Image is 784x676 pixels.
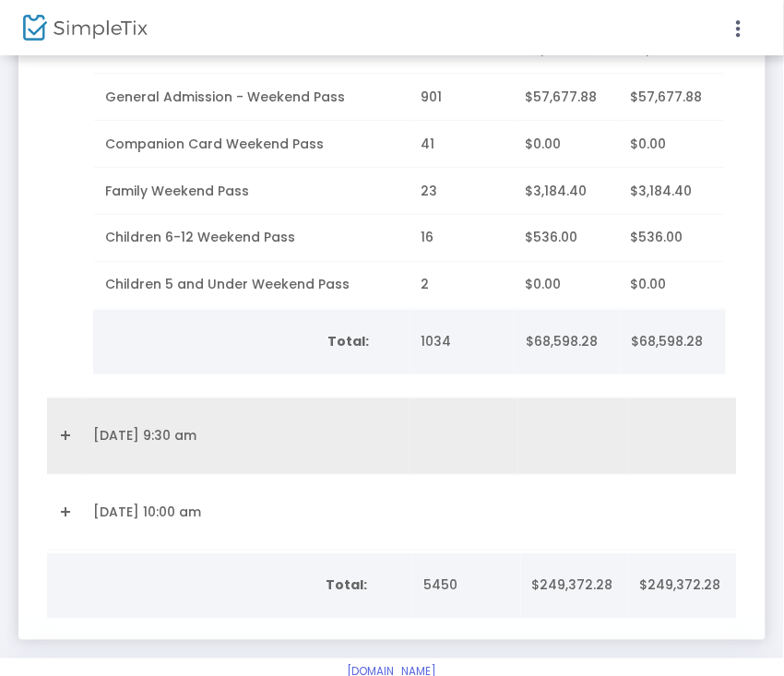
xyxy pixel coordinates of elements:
span: $68,598.28 [632,333,704,351]
div: Data table [47,553,737,619]
span: $536.00 [631,229,683,247]
b: Total: [326,576,367,595]
span: General Admission - Weekend Pass [105,88,345,106]
div: Data table [94,27,725,309]
span: 1034 [421,333,451,351]
span: $3,184.40 [631,182,693,200]
span: 41 [421,135,434,153]
td: [DATE] 9:30 am [82,398,410,475]
span: Family Weekend Pass [105,182,249,200]
span: $249,372.28 [532,576,613,595]
a: Expand Details [58,498,71,528]
span: 16 [421,229,434,247]
span: 23 [421,182,437,200]
span: $57,677.88 [526,88,598,106]
span: 5450 [423,576,457,595]
span: $3,184.40 [526,182,588,200]
span: $0.00 [526,135,562,153]
span: Companion Card Weekend Pass [105,135,324,153]
span: Children 6-12 Weekend Pass [105,229,295,247]
span: $249,372.28 [640,576,721,595]
span: $0.00 [631,276,667,294]
span: $0.00 [526,276,562,294]
b: Total: [327,333,369,351]
span: Children 5 and Under Weekend Pass [105,276,350,294]
span: 901 [421,88,442,106]
span: 2 [421,276,429,294]
span: $0.00 [631,135,667,153]
span: $536.00 [526,229,578,247]
span: $68,598.28 [526,333,598,351]
span: $57,677.88 [631,88,703,106]
td: [DATE] 10:00 am [82,475,410,551]
a: Expand Details [58,421,71,451]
